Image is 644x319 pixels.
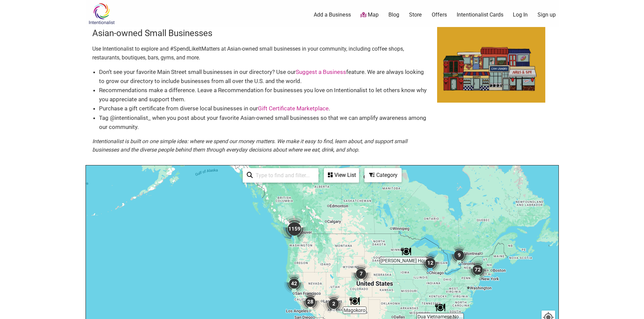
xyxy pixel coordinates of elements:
img: AAPIHM_square-min-scaled.jpg [437,27,545,103]
a: Intentionalist Cards [457,11,503,19]
div: Type to search and filter [243,168,318,183]
div: 2 [321,291,347,317]
div: 12 [418,250,443,276]
h3: Asian-owned Small Businesses [92,27,430,39]
a: Suggest a Business [296,69,346,75]
div: 1159 [278,213,311,245]
div: See a list of the visible businesses [324,168,359,183]
div: 7 [348,261,374,287]
a: Map [360,11,379,19]
img: Intentionalist [86,3,118,25]
div: View List [325,169,358,182]
div: Filter by category [364,168,402,182]
a: Add a Business [314,11,351,19]
li: Purchase a gift certificate from diverse local businesses in our . [99,104,430,113]
div: Category [365,169,401,182]
a: Store [409,11,422,19]
em: Intentionalist is built on one simple idea: where we spend our money matters. We make it easy to ... [92,138,407,153]
div: Dua Vietnamese Noodle Soup [432,300,448,315]
div: 42 [281,271,307,296]
a: Log In [513,11,528,19]
a: Blog [388,11,399,19]
li: Recommendations make a difference. Leave a Recommendation for businesses you love on Intentionali... [99,86,430,104]
p: Use Intentionalist to explore and #SpendLikeItMatters at Asian-owned small businesses in your com... [92,45,430,62]
div: 28 [297,289,323,315]
div: 72 [465,257,491,283]
li: Don’t see your favorite Main Street small businesses in our directory? Use our feature. We are al... [99,68,430,86]
div: Kimchi Tofu House [398,244,414,259]
input: Type to find and filter... [253,169,314,182]
li: Tag @intentionalist_ when you post about your favorite Asian-owned small businesses so that we ca... [99,113,430,132]
a: Gift Certificate Marketplace [258,105,329,112]
a: Sign up [538,11,556,19]
div: Magokoro [347,293,362,309]
div: 9 [446,242,472,268]
a: Offers [432,11,447,19]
